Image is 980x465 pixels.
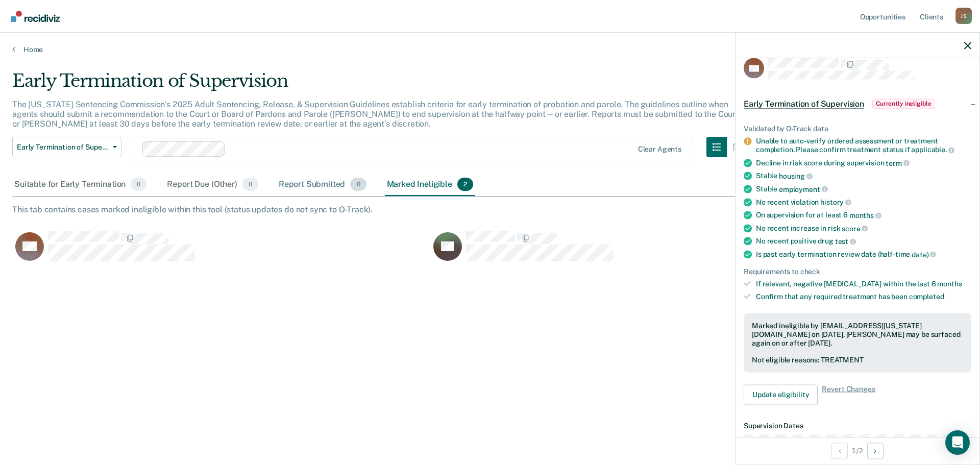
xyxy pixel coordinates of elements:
div: Suitable for Early Termination [12,174,149,196]
button: Next Opportunity [867,443,884,459]
div: Marked Ineligible [385,174,476,196]
span: months [937,280,962,288]
span: 0 [131,178,146,191]
span: Revert Changes [822,384,875,405]
div: J S [955,8,972,24]
div: CaseloadOpportunityCell-266293 [12,231,430,272]
a: Home [12,45,968,54]
div: No recent violation [756,198,971,207]
dt: Supervision Dates [744,421,971,430]
span: Currently ineligible [872,99,935,109]
div: Report Submitted [277,174,369,196]
div: Is past early termination review date (half-time [756,250,971,259]
div: Report Due (Other) [165,174,260,196]
span: employment [779,185,827,193]
img: Recidiviz [11,11,60,22]
div: If relevant, negative [MEDICAL_DATA] within the last 6 [756,280,971,288]
span: 2 [457,178,473,191]
div: Marked ineligible by [EMAIL_ADDRESS][US_STATE][DOMAIN_NAME] on [DATE]. [PERSON_NAME] may be surfa... [752,321,963,347]
span: completed [909,292,944,301]
div: Clear agents [638,145,681,154]
div: No recent positive drug [756,237,971,246]
button: Update eligibility [744,384,818,405]
div: Not eligible reasons: TREATMENT [752,356,963,364]
span: Early Termination of Supervision [744,99,864,109]
div: Early Termination of Supervision [12,70,747,100]
div: On supervision for at least 6 [756,211,971,220]
button: Previous Opportunity [831,443,848,459]
span: date) [912,250,936,258]
span: score [842,224,868,232]
div: Stable [756,172,971,181]
button: Profile dropdown button [955,8,972,24]
span: Early Termination of Supervision [17,143,109,152]
div: Stable [756,184,971,193]
span: 0 [350,178,366,191]
div: Unable to auto-verify ordered assessment or treatment completion. Please confirm treatment status... [756,137,971,154]
p: The [US_STATE] Sentencing Commission’s 2025 Adult Sentencing, Release, & Supervision Guidelines e... [12,100,739,129]
span: test [835,237,856,246]
div: Requirements to check [744,267,971,276]
span: 0 [242,178,258,191]
div: No recent increase in risk [756,224,971,233]
div: Confirm that any required treatment has been [756,292,971,301]
div: This tab contains cases marked ineligible within this tool (status updates do not sync to O-Track). [12,205,968,214]
span: history [820,198,851,206]
div: CaseloadOpportunityCell-69215 [430,231,848,272]
div: Decline in risk score during supervision [756,158,971,167]
span: term [886,159,909,167]
div: Validated by O-Track data [744,124,971,133]
div: 1 / 2 [736,437,979,464]
div: Early Termination of SupervisionCurrently ineligible [736,87,979,120]
span: housing [779,172,813,180]
div: Open Intercom Messenger [945,430,970,455]
span: months [849,211,881,219]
